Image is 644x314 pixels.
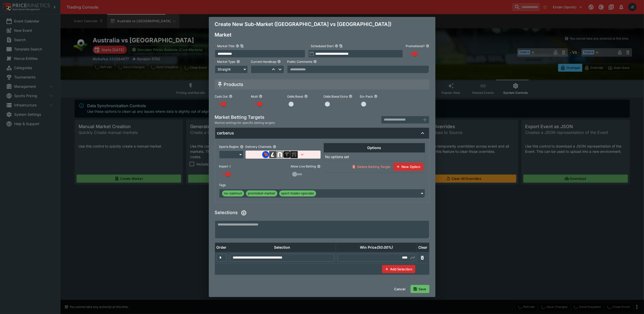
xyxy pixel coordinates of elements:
[374,95,378,98] button: Six-Pack
[313,60,317,63] button: Public Comments
[224,81,244,87] h5: Products
[229,165,233,168] button: Import
[417,243,429,252] th: Clear
[317,165,321,168] button: Allow Live Betting
[406,44,425,48] p: Promotional?
[324,152,425,161] td: No options set
[287,60,312,64] p: Public Comments
[209,17,435,32] div: Create New Sub-Market ([GEOGRAPHIC_DATA] vs [GEOGRAPHIC_DATA])
[239,208,248,217] button: Paste/Type a csv of selections prices here. When typing, a selection will be created as you creat...
[240,145,244,149] button: Sports Region
[222,191,244,196] span: no-cashout
[215,60,235,64] p: Market Type
[246,145,272,149] p: Delivery Channels
[215,243,228,252] th: Order
[426,44,429,48] button: Promotional?
[236,44,239,48] button: Market TitleCopy To Clipboard
[251,60,276,64] p: Current Handicap
[215,65,248,73] div: Straight
[377,245,393,249] em: ( 50.00 %)
[259,95,262,98] button: Multi
[349,95,352,98] button: Odds Boost Extra
[251,94,258,99] p: Multi
[291,164,316,168] p: Allow Live Betting
[228,243,336,252] th: Selection
[336,243,417,252] th: Win Price
[335,44,338,48] button: Scheduled StartCopy To Clipboard
[279,191,316,196] span: sport-trader-specials
[324,143,425,152] th: Options
[219,145,239,149] p: Sports Region
[276,151,283,158] img: brand
[215,94,228,99] p: Cash Out
[262,151,269,158] img: brand
[411,285,429,293] button: Save
[393,163,423,171] button: New Option
[273,145,276,149] button: Delivery Channels
[382,265,415,273] button: Add Selection
[215,114,275,120] h5: Market Betting Targets
[277,60,281,63] button: Current Handicap
[308,44,334,48] p: Scheduled Start
[217,130,234,136] h6: cerberus
[290,151,298,158] img: brand
[304,95,308,98] button: Odds Boost
[229,95,232,98] button: Cash Out
[360,94,373,99] p: Six-Pack
[219,183,226,187] p: Tags
[236,60,240,63] button: Market Type
[391,285,409,293] button: Cancel
[283,151,290,158] img: brand
[219,164,228,168] p: Import
[287,94,303,99] p: Odds Boost
[215,120,275,125] span: Market settings for specific betting targets
[323,94,348,99] p: Odds Boost Extra
[246,191,277,196] span: promoted-market
[349,163,393,171] button: Delete Betting Target
[215,32,232,38] h4: Market
[339,44,343,48] button: Copy To Clipboard
[240,44,244,48] button: Copy To Clipboard
[215,208,248,217] h5: Selections
[269,151,276,158] img: brand
[215,44,235,48] p: Market Title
